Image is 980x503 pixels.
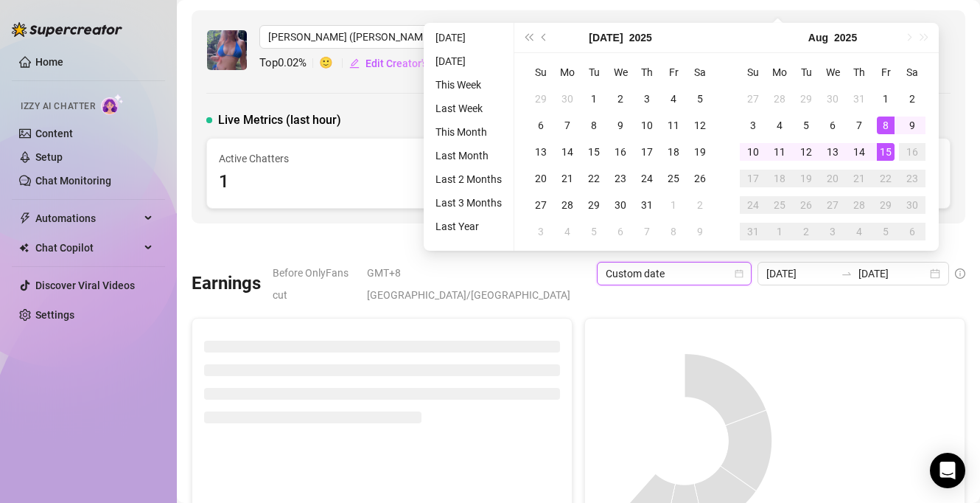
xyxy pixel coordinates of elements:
[259,55,319,72] span: Top 0.02 %
[612,196,629,214] div: 30
[793,112,819,139] td: 2025-08-05
[207,30,247,70] img: Jaylie
[735,269,743,278] span: calendar
[850,117,868,134] div: 7
[19,212,31,224] span: thunderbolt
[824,143,841,161] div: 13
[850,90,868,108] div: 31
[634,86,660,112] td: 2025-07-03
[35,128,73,139] a: Content
[846,139,872,165] td: 2025-08-14
[771,170,788,187] div: 18
[744,90,762,108] div: 27
[585,223,603,240] div: 5
[740,165,766,192] td: 2025-08-17
[581,165,607,192] td: 2025-07-22
[665,170,682,187] div: 25
[35,56,63,68] a: Home
[872,112,899,139] td: 2025-08-08
[740,192,766,218] td: 2025-08-24
[219,168,434,196] div: 1
[872,192,899,218] td: 2025-08-29
[771,143,788,161] div: 11
[612,143,629,161] div: 16
[877,90,895,108] div: 1
[899,139,925,165] td: 2025-08-16
[607,165,634,192] td: 2025-07-23
[607,139,634,165] td: 2025-07-16
[766,266,835,282] input: Start date
[740,139,766,165] td: 2025-08-10
[638,196,656,214] div: 31
[268,26,449,48] span: Jaylie (jaylietori)
[35,280,135,291] a: Discover Viral Videos
[850,223,868,240] div: 4
[607,112,634,139] td: 2025-07-09
[766,192,793,218] td: 2025-08-25
[532,196,550,214] div: 27
[532,117,550,134] div: 6
[554,192,581,218] td: 2025-07-28
[585,143,603,161] div: 15
[218,111,341,129] span: Live Metrics (last hour)
[554,112,581,139] td: 2025-07-07
[638,143,656,161] div: 17
[858,266,927,282] input: End date
[687,112,713,139] td: 2025-07-12
[793,86,819,112] td: 2025-07-29
[744,196,762,214] div: 24
[554,218,581,245] td: 2025-08-04
[585,90,603,108] div: 1
[101,94,124,115] img: AI Chatter
[665,223,682,240] div: 8
[581,139,607,165] td: 2025-07-15
[660,112,687,139] td: 2025-07-11
[766,59,793,86] th: Mo
[846,192,872,218] td: 2025-08-28
[532,223,550,240] div: 3
[771,196,788,214] div: 25
[612,117,629,134] div: 9
[430,76,508,94] li: This Week
[528,86,554,112] td: 2025-06-29
[430,147,508,164] li: Last Month
[740,112,766,139] td: 2025-08-03
[660,218,687,245] td: 2025-08-08
[554,59,581,86] th: Mo
[766,86,793,112] td: 2025-07-28
[638,170,656,187] div: 24
[589,23,623,52] button: Choose a month
[319,55,349,72] span: 🙂
[824,117,841,134] div: 6
[771,90,788,108] div: 28
[819,59,846,86] th: We
[638,90,656,108] div: 3
[793,59,819,86] th: Tu
[554,86,581,112] td: 2025-06-30
[660,86,687,112] td: 2025-07-04
[797,196,815,214] div: 26
[634,139,660,165] td: 2025-07-17
[607,192,634,218] td: 2025-07-30
[691,170,709,187] div: 26
[520,23,536,52] button: Last year (Control + left)
[903,223,921,240] div: 6
[35,309,74,321] a: Settings
[766,165,793,192] td: 2025-08-18
[687,218,713,245] td: 2025-08-09
[12,22,122,37] img: logo-BBDzfeDw.svg
[536,23,553,52] button: Previous month (PageUp)
[797,117,815,134] div: 5
[766,139,793,165] td: 2025-08-11
[365,58,445,69] span: Edit Creator's Bio
[430,170,508,188] li: Last 2 Months
[612,170,629,187] div: 23
[554,139,581,165] td: 2025-07-14
[771,223,788,240] div: 1
[824,170,841,187] div: 20
[585,196,603,214] div: 29
[559,143,576,161] div: 14
[744,143,762,161] div: 10
[899,192,925,218] td: 2025-08-30
[35,151,63,163] a: Setup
